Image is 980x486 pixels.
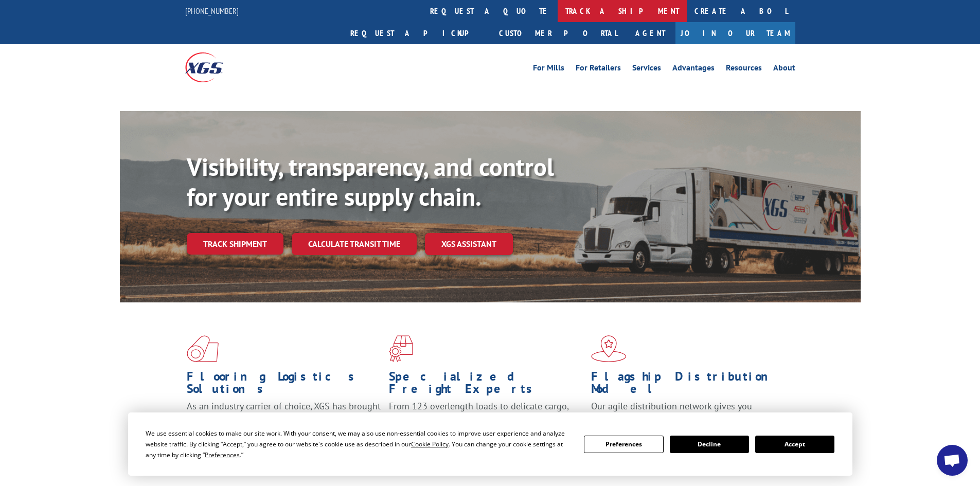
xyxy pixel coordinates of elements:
[187,151,554,212] b: Visibility, transparency, and control for your entire supply chain.
[937,445,968,476] div: Open chat
[591,335,627,362] img: xgs-icon-flagship-distribution-model-red
[205,451,240,459] span: Preferences
[625,22,675,44] a: Agent
[533,64,564,75] a: For Mills
[425,233,513,255] a: XGS ASSISTANT
[584,436,663,453] button: Preferences
[632,64,661,75] a: Services
[389,370,583,400] h1: Specialized Freight Experts
[672,64,715,75] a: Advantages
[343,22,491,44] a: Request a pickup
[726,64,762,75] a: Resources
[292,233,417,255] a: Calculate transit time
[675,22,795,44] a: Join Our Team
[185,6,239,16] a: [PHONE_NUMBER]
[187,370,381,400] h1: Flooring Logistics Solutions
[773,64,795,75] a: About
[491,22,625,44] a: Customer Portal
[187,400,381,437] span: As an industry carrier of choice, XGS has brought innovation and dedication to flooring logistics...
[576,64,621,75] a: For Retailers
[128,412,852,476] div: Cookie Consent Prompt
[670,436,749,453] button: Decline
[187,335,219,362] img: xgs-icon-total-supply-chain-intelligence-red
[591,400,780,424] span: Our agile distribution network gives you nationwide inventory management on demand.
[187,233,283,255] a: Track shipment
[411,440,449,448] span: Cookie Policy
[389,400,583,446] p: From 123 overlength loads to delicate cargo, our experienced staff knows the best way to move you...
[755,436,834,453] button: Accept
[146,428,572,460] div: We use essential cookies to make our site work. With your consent, we may also use non-essential ...
[591,370,786,400] h1: Flagship Distribution Model
[389,335,413,362] img: xgs-icon-focused-on-flooring-red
